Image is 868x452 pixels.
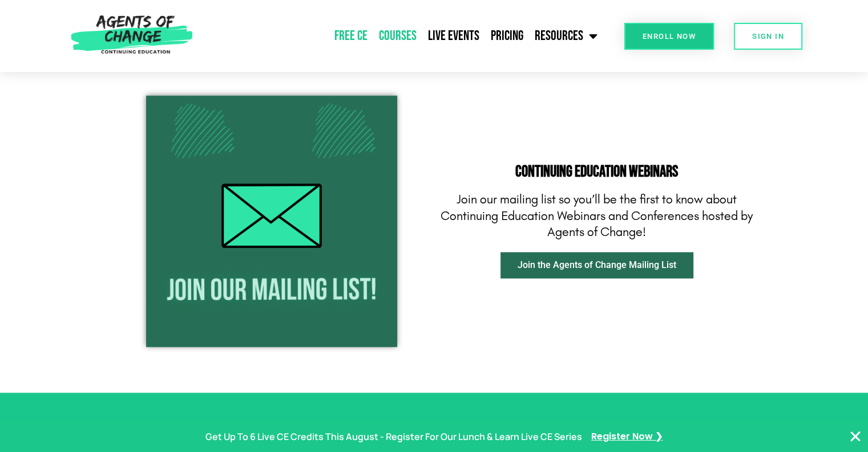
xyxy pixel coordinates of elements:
[624,23,714,50] a: Enroll Now
[440,191,754,241] p: Join our mailing list so you’ll be the first to know about Continuing Education Webinars and Conf...
[591,429,663,445] a: Register Now ❯
[734,23,802,50] a: SIGN IN
[373,22,422,50] a: Courses
[198,22,603,50] nav: Menu
[643,33,696,40] span: Enroll Now
[205,429,582,445] p: Get Up To 6 Live CE Credits This August - Register For Our Lunch & Learn Live CE Series
[485,22,529,50] a: Pricing
[849,430,862,443] button: Close Banner
[329,22,373,50] a: Free CE
[752,33,784,40] span: SIGN IN
[440,164,754,180] h2: Continuing Education WEbinars
[422,22,485,50] a: Live Events
[529,22,603,50] a: Resources
[500,252,693,278] a: Join the Agents of Change Mailing List
[518,261,676,270] span: Join the Agents of Change Mailing List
